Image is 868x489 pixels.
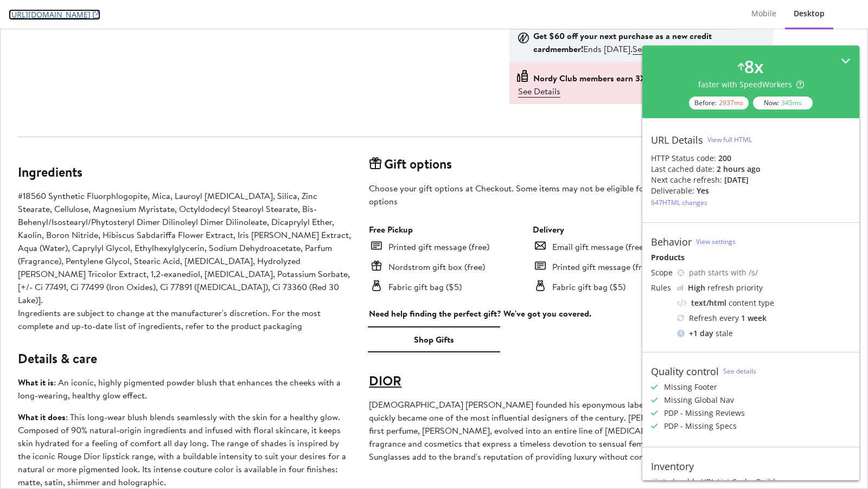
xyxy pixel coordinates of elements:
[651,198,707,207] div: 647 HTML changes
[381,231,484,244] span: Nordstrom gift box (free)
[17,382,65,394] b: What it does
[545,251,625,264] span: Fabric gift bag ($5)
[651,460,694,472] div: Inventory
[664,421,737,432] div: PDP - Missing Specs
[794,8,825,19] div: Desktop
[368,343,702,360] a: DIOR
[691,298,726,308] div: text/html
[689,96,749,110] div: Before:
[545,231,653,244] span: Printed gift message (free)
[545,211,646,224] span: Email gift message (free)
[688,282,763,293] div: refresh priority
[689,267,851,278] div: path starts with /s/
[17,381,351,459] p: : This long-wear blush blends seamlessly with the skin for a healthy glow. Composed of 90% natura...
[651,134,703,146] div: URL Details
[717,164,761,175] div: 2 hours ago
[696,237,736,246] a: View settings
[744,54,764,79] div: 8 x
[518,55,560,68] button: See Details
[719,98,743,107] div: 2937 ms
[688,282,705,293] div: High
[651,365,719,377] div: Quality control
[17,134,351,151] h2: Ingredients
[632,14,703,26] a: See Terms & Apply
[664,382,717,393] div: Missing Footer
[651,164,714,175] div: Last cached date:
[368,297,499,323] a: Shop Gifts
[381,211,489,224] span: Printed gift message (free)
[781,98,802,107] div: 345 ms
[664,408,745,419] div: PDP - Missing Reviews
[677,313,851,324] div: Refresh every
[533,1,711,25] strong: Get $60 off your next purchase as a new credit cardmember!
[723,366,756,376] a: See details
[741,313,767,324] div: 1 week
[707,135,752,144] div: View full HTML
[753,96,813,110] div: Now:
[677,285,684,291] img: cRr4yx4cyByr8BeLxltRlzBPIAAAAAElFTkSuQmCC
[533,43,728,55] strong: Nordy Club members earn 3X the points on beauty!
[17,320,351,338] h2: Details & care
[651,252,851,263] div: Products
[9,9,100,20] a: [URL][DOMAIN_NAME]
[368,369,702,434] p: [DEMOGRAPHIC_DATA] [PERSON_NAME] founded his eponymous label in [DATE] and quickly became one of ...
[651,477,851,487] li: Indexable URL List Cache Build
[718,153,731,163] strong: 200
[651,267,673,278] div: Scope
[384,126,451,143] h2: Gift options
[698,79,804,90] div: faster with SpeedWorkers
[697,185,709,196] div: Yes
[651,196,707,209] button: 647HTML changes
[368,194,489,207] h3: Free Pickup
[651,282,673,293] div: Rules
[651,175,722,185] div: Next cache refresh:
[689,328,713,339] div: + 1 day
[381,251,461,264] span: Fabric gift bag ($5)
[651,185,694,196] div: Deliverable:
[724,175,749,185] div: [DATE]
[664,395,734,406] div: Missing Global Nav
[651,153,851,164] div: HTTP Status code:
[17,346,351,372] p: : An iconic, highly pigmented powder blush that enhances the cheeks with a long-wearing, healthy ...
[532,194,653,207] h3: Delivery
[17,277,351,303] div: Ingredients are subject to change at the manufacturer's discretion. For the most complete and up-...
[533,1,711,26] p: Ends [DATE].
[368,278,591,290] strong: Need help finding the perfect gift? We've got you covered.
[677,328,851,339] div: stale
[17,347,53,359] b: What it is
[368,152,702,178] div: Choose your gift options at Checkout. Some items may not be eligible for all gift options
[751,8,776,19] div: Mobile
[17,151,351,277] div: #18560 Synthetic Fluorphlogopite, Mica, Lauroyl [MEDICAL_DATA], Silica, Zinc Stearate, Cellulose,...
[651,236,692,248] div: Behavior
[707,131,752,149] button: View full HTML
[677,298,851,308] div: content type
